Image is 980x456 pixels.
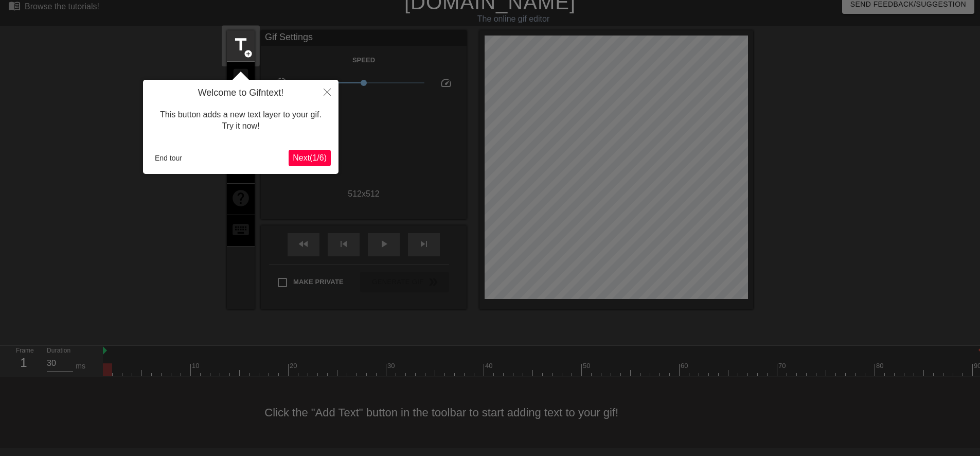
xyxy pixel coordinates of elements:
div: This button adds a new text layer to your gif. Try it now! [151,99,331,143]
button: End tour [151,150,186,166]
button: Close [316,80,338,103]
span: Next ( 1 / 6 ) [293,153,327,162]
button: Next [289,150,331,166]
h4: Welcome to Gifntext! [151,87,331,99]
